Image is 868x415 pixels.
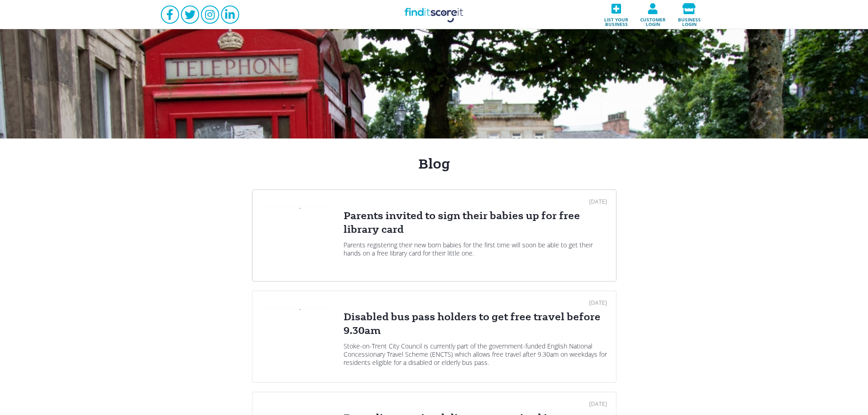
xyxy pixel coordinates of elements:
div: Stoke-on-Trent City Council is currently part of the government-funded English National Concessio... [344,342,607,367]
div: [DATE] [344,300,607,306]
span: Business login [674,14,705,26]
a: Business login [671,0,708,29]
div: [DATE] [344,401,607,407]
div: Disabled bus pass holders to get free travel before 9.30am [344,310,607,338]
div: Parents registering their new born babies for the first time will soon be able to get their hands... [344,241,607,257]
a: [DATE]Disabled bus pass holders to get free travel before 9.30amStoke-on-Trent City Council is cu... [252,291,616,383]
h1: Blog [161,157,708,171]
span: List your business [601,14,632,26]
a: List your business [598,0,635,29]
div: [DATE] [344,199,607,205]
div: Parents invited to sign their babies up for free library card [344,209,607,236]
a: Customer login [635,0,671,29]
span: Customer login [637,14,668,26]
a: [DATE]Parents invited to sign their babies up for free library cardParents registering their new ... [252,190,616,282]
